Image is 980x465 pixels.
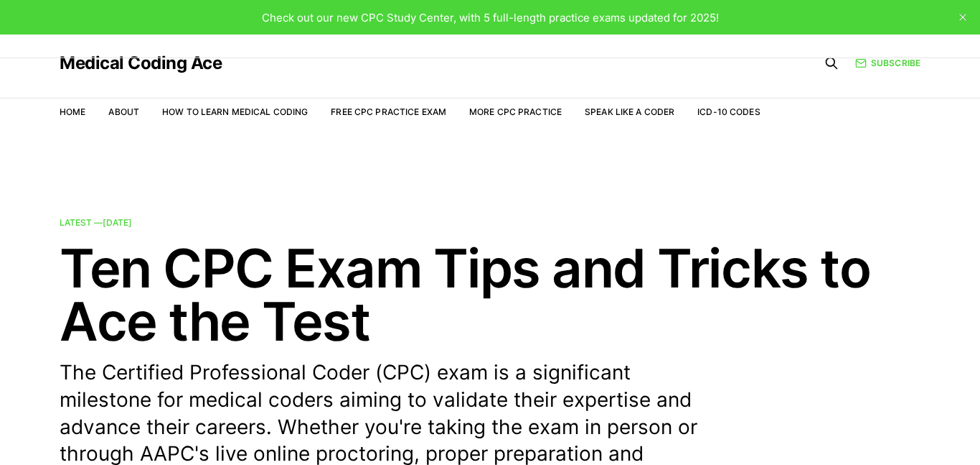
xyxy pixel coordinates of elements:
button: close [951,6,974,29]
span: Latest — [60,217,132,228]
a: Home [60,106,85,117]
iframe: portal-trigger [747,395,980,465]
a: How to Learn Medical Coding [162,106,308,117]
a: More CPC Practice [469,106,562,117]
span: Check out our new CPC Study Center, with 5 full-length practice exams updated for 2025! [262,11,719,24]
time: [DATE] [103,217,132,228]
h2: Ten CPC Exam Tips and Tricks to Ace the Test [60,241,920,348]
a: ICD-10 Codes [697,106,760,117]
a: Subscribe [855,56,920,70]
a: Speak Like a Coder [585,106,674,117]
a: About [108,106,139,117]
a: Free CPC Practice Exam [331,106,446,117]
a: Medical Coding Ace [60,55,222,72]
